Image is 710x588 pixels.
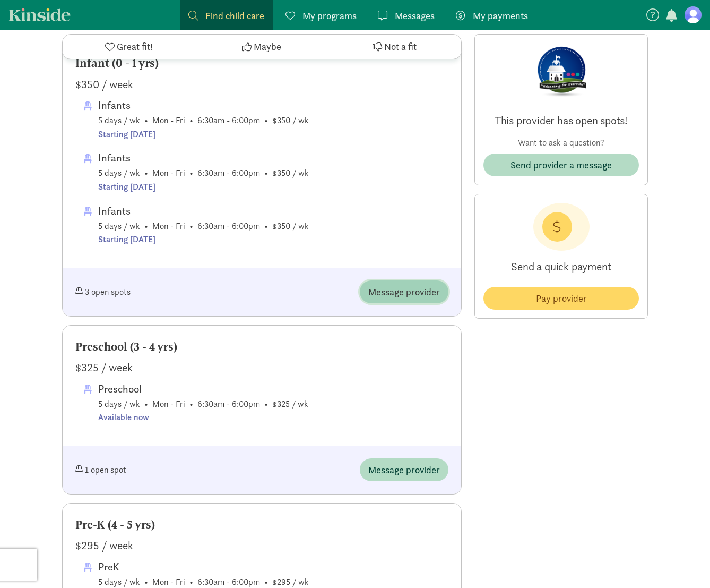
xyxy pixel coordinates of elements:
span: Send provider a message [510,158,612,172]
span: Not a fit [384,40,417,54]
p: Send a quick payment [483,251,639,283]
button: Send provider a message [483,154,639,176]
button: Message provider [360,458,448,481]
div: Starting [DATE] [98,127,309,141]
div: Infants [98,97,309,114]
div: Pre-K (4 - 5 yrs) [75,516,448,533]
div: 1 open spot [75,458,262,481]
div: Starting [DATE] [98,180,309,194]
div: 3 open spots [75,280,262,303]
button: Not a fit [328,35,461,59]
span: Great fit! [117,40,153,54]
img: Provider logo [532,43,590,100]
div: Infant (0 - 1 yrs) [75,55,448,72]
span: My programs [302,8,357,23]
div: $350 / week [75,76,448,93]
a: Kinside [8,8,71,21]
p: This provider has open spots! [483,113,639,128]
button: Great fit! [63,35,195,59]
div: Available now [98,411,308,424]
span: 5 days / wk • Mon - Fri • 6:30am - 6:00pm • $350 / wk [98,202,309,246]
span: Message provider [368,463,440,477]
div: Infants [98,202,309,219]
div: $295 / week [75,537,448,554]
div: Starting [DATE] [98,233,309,246]
span: Messages [395,8,435,23]
div: PreK [98,558,309,575]
div: Preschool (3 - 4 yrs) [75,338,448,355]
span: 5 days / wk • Mon - Fri • 6:30am - 6:00pm • $350 / wk [98,149,309,193]
button: Maybe [195,35,328,59]
span: My payments [473,8,528,23]
span: Maybe [254,40,281,54]
span: Find child care [205,8,264,23]
span: 5 days / wk • Mon - Fri • 6:30am - 6:00pm • $350 / wk [98,97,309,141]
span: 5 days / wk • Mon - Fri • 6:30am - 6:00pm • $325 / wk [98,380,308,424]
div: Infants [98,149,309,166]
div: Preschool [98,380,308,397]
p: Want to ask a question? [483,137,639,149]
span: Pay provider [536,291,587,305]
span: Message provider [368,285,440,299]
button: Message provider [360,280,448,303]
div: $325 / week [75,359,448,376]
